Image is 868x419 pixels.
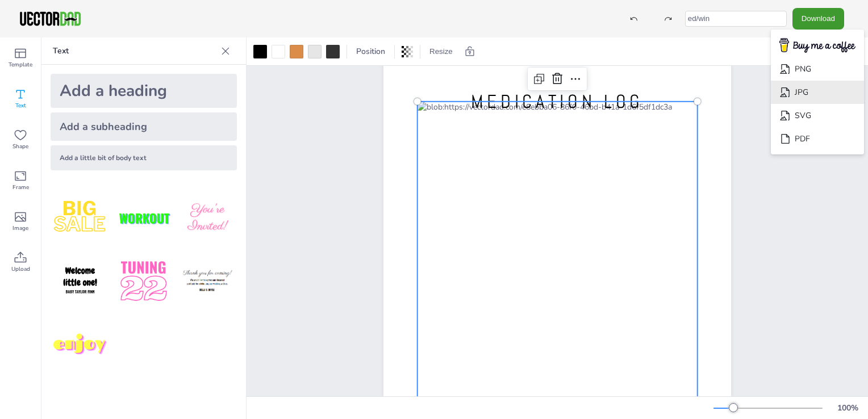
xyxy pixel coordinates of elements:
span: Shape [12,142,28,151]
li: JPG [771,81,864,104]
img: BBMXfK6.png [178,188,237,248]
button: Download [792,8,844,29]
span: Text [15,101,26,110]
input: template name [685,11,787,27]
div: Add a heading [51,74,237,108]
div: Add a little bit of body text [51,145,237,170]
img: 1B4LbXY.png [114,252,173,311]
img: XdJCRjX.png [114,188,173,248]
button: Resize [425,43,457,61]
img: style1.png [51,188,110,248]
span: MEDICATION LOG [471,90,644,114]
ul: Download [771,30,864,155]
span: Image [12,224,28,233]
span: Upload [11,265,30,274]
li: PDF [771,127,864,150]
p: Text [53,37,216,65]
img: buymecoffee.png [772,35,863,57]
div: Add a subheading [51,112,237,141]
li: SVG [771,104,864,127]
li: PNG [771,57,864,81]
img: K4iXMrW.png [178,252,237,311]
img: VectorDad-1.png [18,10,82,27]
img: M7yqmqo.png [51,316,110,375]
div: 100 % [834,403,861,413]
span: Template [9,60,32,69]
span: Position [354,46,387,57]
img: GNLDUe7.png [51,252,110,311]
span: Frame [12,183,29,192]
